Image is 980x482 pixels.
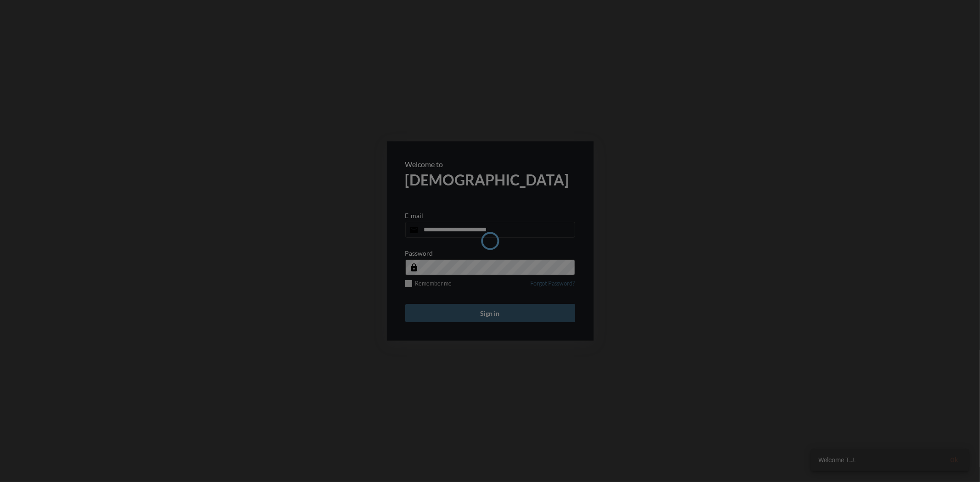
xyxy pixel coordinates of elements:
[405,280,452,287] label: Remember me
[405,212,424,219] p: E-mail
[405,160,575,168] p: Welcome to
[405,171,575,189] h2: [DEMOGRAPHIC_DATA]
[405,304,575,322] button: Sign in
[405,249,433,257] p: Password
[531,280,575,292] a: Forgot Password?
[950,456,958,464] span: Ok
[818,455,856,465] span: Welcome T.J.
